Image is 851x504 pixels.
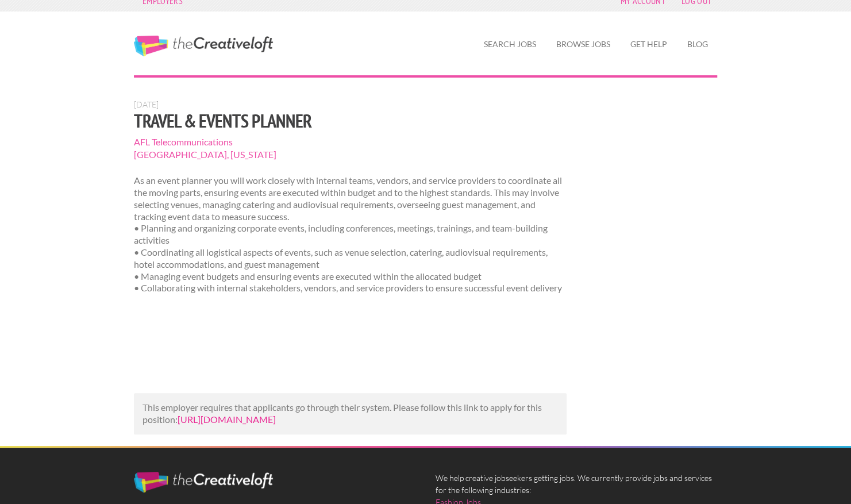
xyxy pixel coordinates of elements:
h1: Travel & Events Planner [134,110,567,131]
span: AFL Telecommunications [134,136,567,148]
a: Blog [678,31,717,57]
img: The Creative Loft [134,472,273,493]
a: Browse Jobs [547,31,619,57]
span: [DATE] [134,99,159,109]
a: [URL][DOMAIN_NAME] [178,414,276,425]
span: [GEOGRAPHIC_DATA], [US_STATE] [134,148,567,161]
a: Get Help [621,31,676,57]
p: As an event planner you will work closely with internal teams, vendors, and service providers to ... [134,175,567,294]
a: Search Jobs [475,31,545,57]
p: This employer requires that applicants go through their system. Please follow this link to apply ... [143,402,558,426]
a: The Creative Loft [134,36,273,56]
